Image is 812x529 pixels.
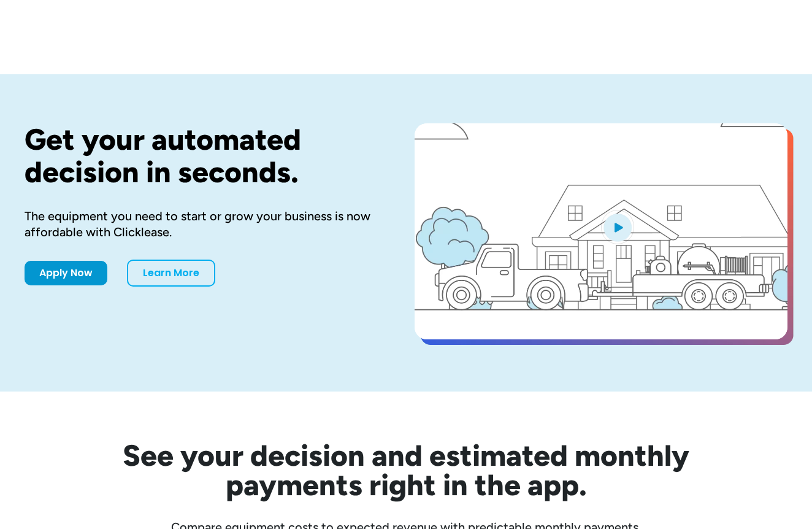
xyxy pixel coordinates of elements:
h1: Get your automated decision in seconds. [25,123,375,188]
a: Apply Now [25,261,107,285]
h2: See your decision and estimated monthly payments right in the app. [63,441,749,500]
img: Blue play button logo on a light blue circular background [601,210,634,244]
a: open lightbox [415,123,787,339]
a: Learn More [127,260,215,287]
div: The equipment you need to start or grow your business is now affordable with Clicklease. [25,208,375,240]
